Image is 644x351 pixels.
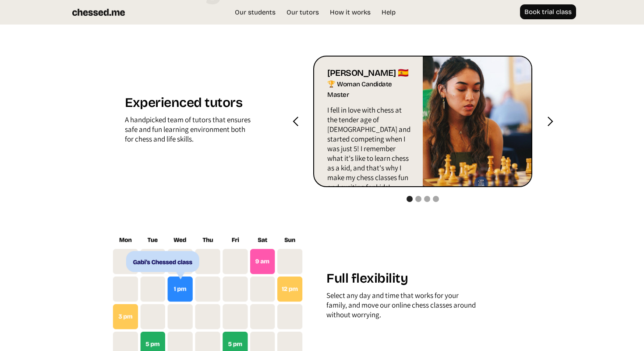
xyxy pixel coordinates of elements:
[327,67,412,79] div: [PERSON_NAME] 🇪🇸
[326,8,375,17] a: How it works
[424,196,430,202] div: Show slide 3 of 4
[433,196,439,202] div: Show slide 4 of 4
[407,196,413,202] div: Show slide 1 of 4
[230,8,280,17] a: Our students
[282,8,323,17] a: Our tutors
[327,105,412,196] p: I fell in love with chess at the tender age of [DEMOGRAPHIC_DATA] and started competing when I wa...
[520,4,576,19] a: Book trial class
[125,95,251,115] h1: Experienced tutors
[125,115,251,148] div: A handpicked team of tutors that ensures safe and fun learning environment both for chess and lif...
[313,56,532,187] div: 1 of 4
[327,79,412,101] div: 🏆 Woman Candidate Master
[326,291,480,324] div: Select any day and time that works for your family, and move our online chess classes around with...
[415,196,421,202] div: Show slide 2 of 4
[313,56,532,187] div: carousel
[278,56,313,187] div: previous slide
[532,56,567,187] div: next slide
[377,8,400,17] a: Help
[326,270,480,291] h1: Full flexibility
